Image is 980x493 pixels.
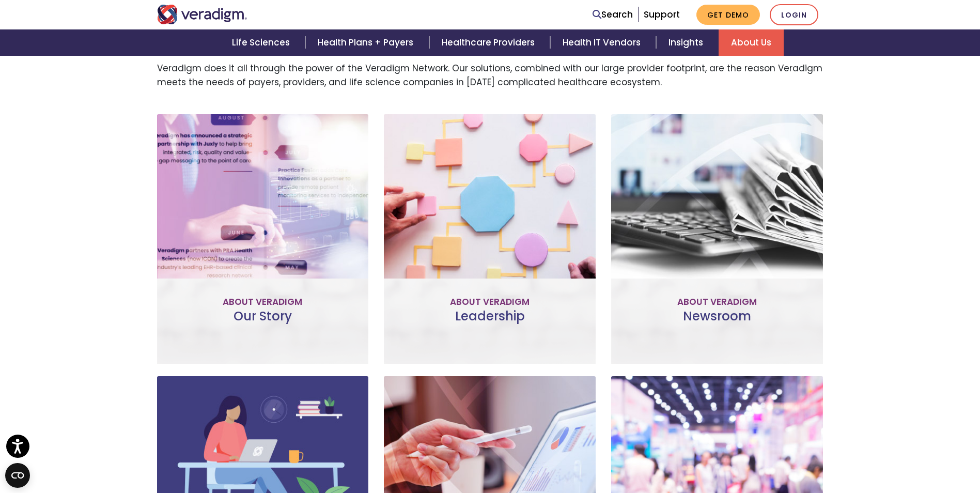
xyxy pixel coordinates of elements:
[619,309,815,339] h3: Newsroom
[928,441,968,481] iframe: Drift Chat Widget
[165,309,361,339] h3: Our Story
[644,8,680,21] a: Support
[157,5,247,24] img: Veradigm logo
[719,29,784,56] a: About Us
[619,295,815,309] p: About Veradigm
[5,463,30,488] button: Open CMP widget
[656,29,719,56] a: Insights
[392,309,587,339] h3: Leadership
[157,61,823,89] p: Veradigm does it all through the power of the Veradigm Network. Our solutions, combined with our ...
[429,29,550,56] a: Healthcare Providers
[220,29,305,56] a: Life Sciences
[305,29,429,56] a: Health Plans + Payers
[770,4,818,25] a: Login
[696,5,760,25] a: Get Demo
[550,29,656,56] a: Health IT Vendors
[165,295,361,309] p: About Veradigm
[593,8,633,22] a: Search
[392,295,587,309] p: About Veradigm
